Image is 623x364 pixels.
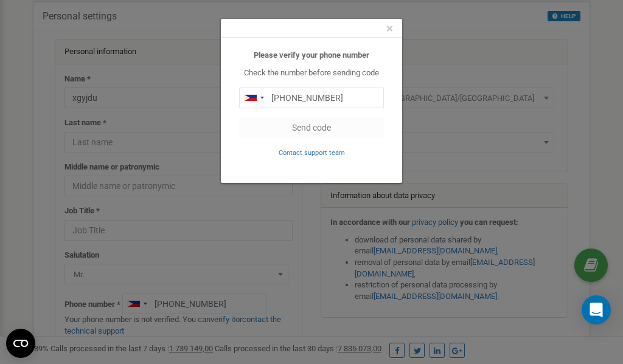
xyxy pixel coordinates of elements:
button: Send code [239,117,384,138]
div: Open Intercom Messenger [582,295,611,325]
small: Contact support team [279,149,345,157]
b: Please verify your phone number [254,50,369,60]
input: 0905 123 4567 [239,88,384,108]
p: Check the number before sending code [239,67,384,79]
a: Contact support team [279,148,345,157]
span: × [386,21,393,36]
button: Close [386,22,393,35]
div: Telephone country code [240,88,268,108]
button: Open CMP widget [6,329,35,358]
